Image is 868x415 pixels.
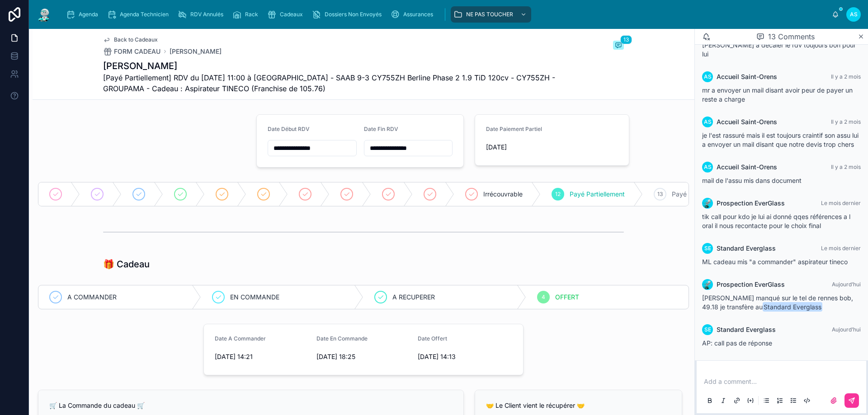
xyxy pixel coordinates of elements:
[702,294,853,311] span: [PERSON_NAME] manqué sur le tel de rennes bob, 49.18 je transfère au
[79,11,98,18] span: Agenda
[702,258,848,266] span: ML cadeau mis "a commander" aspirateur tineco
[486,126,542,132] span: Date Paiement Partiel
[103,60,556,72] h1: [PERSON_NAME]
[215,335,266,342] span: Date A Commander
[230,6,264,23] a: Rack
[702,339,772,347] span: AP: call pas de réponse
[190,11,223,18] span: RDV Annulés
[120,11,169,18] span: Agenda Technicien
[114,36,158,43] span: Back to Cadeaux
[325,11,382,18] span: Dossiers Non Envoyés
[717,280,785,289] span: Prospection EverGlass
[215,352,309,361] span: [DATE] 14:21
[309,6,388,23] a: Dossiers Non Envoyés
[103,47,160,56] a: FORM CADEAU
[672,190,687,199] span: Payé
[717,244,776,253] span: Standard Everglass
[702,86,853,103] span: mr a envoyer un mail disant avoir peur de payer un reste a charge
[704,73,712,80] span: AS
[388,6,439,23] a: Assurances
[114,47,160,56] span: FORM CADEAU
[268,126,310,132] span: Date Début RDV
[704,245,711,252] span: SE
[63,6,104,23] a: Agenda
[486,401,585,409] span: 🤝 Le Client vient le récupérer 🤝
[280,11,303,18] span: Cadeaux
[36,7,52,22] img: App logo
[316,335,368,342] span: Date En Commande
[49,401,145,409] span: 🛒 La Commande du cadeau 🛒
[702,131,859,148] span: je l'est rassuré mais il est toujours craintif son assu lui a envoyer un mail disant que notre de...
[230,293,279,302] span: EN COMMANDE
[170,47,222,56] a: [PERSON_NAME]
[613,41,624,51] button: 13
[832,326,861,333] span: Aujourd’hui
[657,191,663,198] span: 13
[768,31,815,42] span: 13 Comments
[104,6,175,23] a: Agenda Technicien
[763,302,822,312] span: Standard Everglass
[831,73,861,80] span: Il y a 2 mois
[392,293,435,302] span: A RECUPERER
[570,190,625,199] span: Payé Partiellement
[717,117,777,126] span: Accueil Saint-Orens
[542,294,545,301] span: 4
[403,11,433,18] span: Assurances
[717,163,777,172] span: Accueil Saint-Orens
[483,190,523,199] span: Irrécouvrable
[103,72,556,94] span: [Payé Partiellement] RDV du [DATE] 11:00 à [GEOGRAPHIC_DATA] - SAAB 9-3 CY755ZH Berline Phase 2 1...
[418,335,447,342] span: Date Offert
[486,143,618,152] span: [DATE]
[60,5,832,24] div: scrollable content
[245,11,258,18] span: Rack
[850,11,858,18] span: AS
[702,177,802,184] span: mail de l'assu mis dans document
[620,35,632,44] span: 13
[555,293,579,302] span: OFFERT
[702,213,850,229] span: tik call pour kdo je lui ai donné qqes références a l oral il nous recontacte pour le choix final
[264,6,309,23] a: Cadeaux
[717,72,777,81] span: Accueil Saint-Orens
[704,326,711,333] span: SE
[555,191,561,198] span: 12
[832,281,861,288] span: Aujourd’hui
[418,352,512,361] span: [DATE] 14:13
[821,245,861,252] span: Le mois dernier
[175,6,230,23] a: RDV Annulés
[316,352,411,361] span: [DATE] 18:25
[704,163,712,171] span: AS
[717,325,776,334] span: Standard Everglass
[466,11,513,18] span: NE PAS TOUCHER
[451,6,531,23] a: NE PAS TOUCHER
[704,118,712,126] span: AS
[821,200,861,206] span: Le mois dernier
[103,258,150,270] h1: 🎁 Cadeau
[364,126,398,132] span: Date Fin RDV
[831,118,861,125] span: Il y a 2 mois
[67,293,117,302] span: A COMMANDER
[717,199,785,208] span: Prospection EverGlass
[103,36,158,43] a: Back to Cadeaux
[831,163,861,170] span: Il y a 2 mois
